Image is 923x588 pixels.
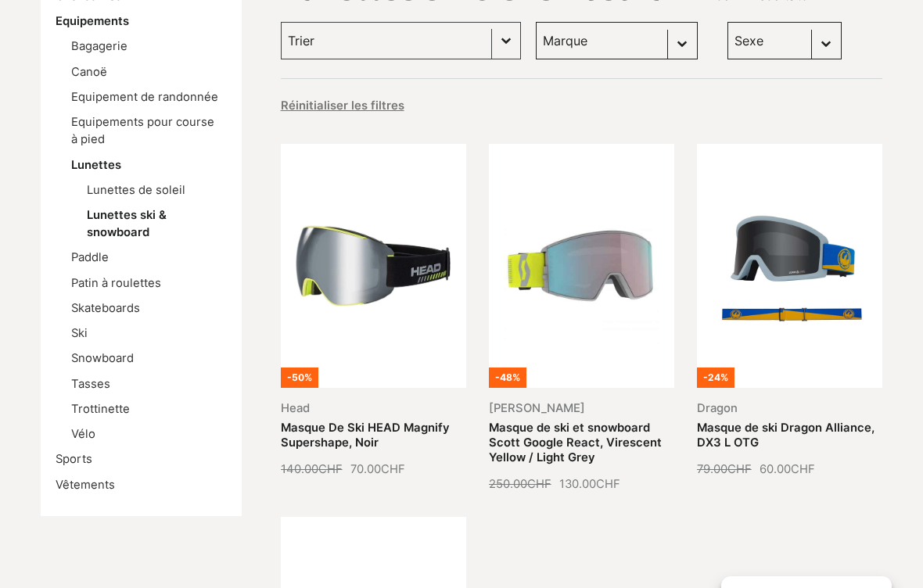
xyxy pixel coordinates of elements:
a: Lunettes de soleil [87,183,185,197]
a: Equipements pour course à pied [71,115,214,146]
a: Masque de ski Dragon Alliance, DX3 L OTG [697,421,875,450]
a: Sports [56,452,92,466]
button: Basculer la liste [492,23,520,59]
a: Lunettes [71,158,121,172]
a: Canoë [71,65,107,79]
a: Patin à roulettes [71,276,161,290]
a: Vêtements [56,478,115,492]
a: Bagagerie [71,39,127,53]
a: Skateboards [71,301,140,315]
a: Snowboard [71,351,134,365]
a: Paddle [71,250,109,264]
a: Trottinette [71,402,130,416]
input: Trier [288,30,485,51]
button: Réinitialiser les filtres [281,98,404,113]
a: Vélo [71,427,95,441]
a: Masque de ski et snowboard Scott Google React, Virescent Yellow / Light Grey [489,421,662,465]
a: Equipements [56,14,129,28]
a: Lunettes ski & snowboard [87,208,167,239]
a: Ski [71,326,88,340]
a: Masque De Ski HEAD Magnify Supershape, Noir [281,421,450,450]
a: Equipement de randonnée [71,90,218,104]
a: Tasses [71,377,110,391]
